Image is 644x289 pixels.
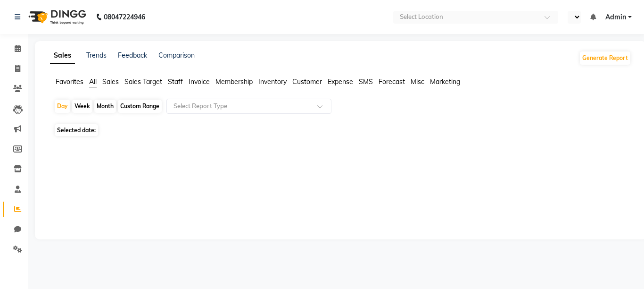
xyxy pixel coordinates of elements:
[400,12,443,22] div: Select Location
[50,47,75,64] a: Sales
[258,77,287,86] span: Inventory
[379,77,405,86] span: Forecast
[168,77,183,86] span: Staff
[56,77,83,86] span: Favorites
[104,4,145,30] b: 08047224946
[72,100,92,113] div: Week
[215,77,253,86] span: Membership
[24,4,89,30] img: logo
[411,77,424,86] span: Misc
[102,77,119,86] span: Sales
[118,100,162,113] div: Custom Range
[292,77,322,86] span: Customer
[55,124,98,136] span: Selected date:
[86,51,107,59] a: Trends
[89,77,97,86] span: All
[124,77,162,86] span: Sales Target
[580,51,630,65] button: Generate Report
[430,77,460,86] span: Marketing
[118,51,147,59] a: Feedback
[189,77,210,86] span: Invoice
[94,100,116,113] div: Month
[359,77,373,86] span: SMS
[328,77,353,86] span: Expense
[158,51,195,59] a: Comparison
[55,100,70,113] div: Day
[605,12,626,22] span: Admin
